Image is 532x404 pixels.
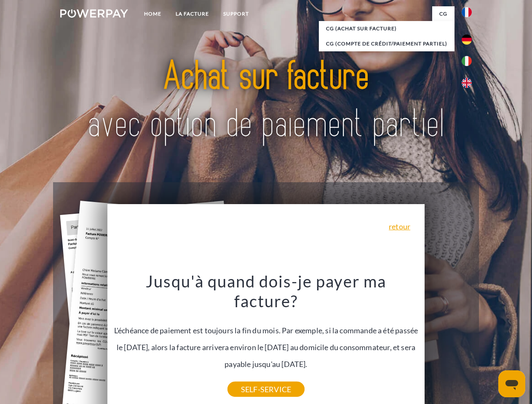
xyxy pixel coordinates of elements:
[389,223,410,230] a: retour
[462,78,472,88] img: en
[112,271,420,311] h3: Jusqu'à quand dois-je payer ma facture?
[137,6,168,21] a: Home
[227,382,305,397] a: SELF-SERVICE
[432,6,454,21] a: CG
[112,271,420,389] div: L'échéance de paiement est toujours la fin du mois. Par exemple, si la commande a été passée le [...
[319,36,454,51] a: CG (Compte de crédit/paiement partiel)
[498,370,525,397] iframe: Bouton de lancement de la fenêtre de messagerie
[60,9,128,18] img: logo-powerpay-white.svg
[168,6,216,21] a: LA FACTURE
[462,56,472,66] img: it
[80,40,452,161] img: title-powerpay_fr.svg
[462,35,472,45] img: de
[216,6,256,21] a: Support
[319,21,454,36] a: CG (achat sur facture)
[462,7,472,17] img: fr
